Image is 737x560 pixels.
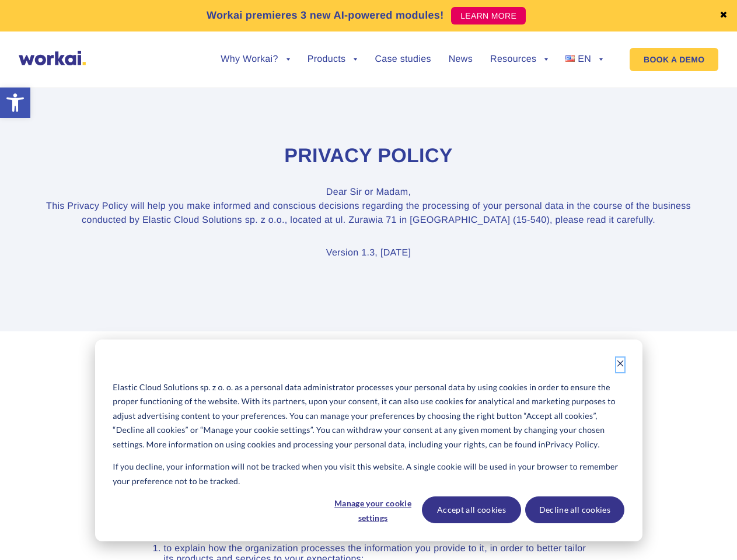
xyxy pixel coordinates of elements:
[451,7,526,24] a: LEARN MORE
[525,496,624,523] button: Decline all cookies
[375,55,431,64] a: Case studies
[630,48,718,71] a: BOOK A DEMO
[113,460,624,488] p: If you decline, your information will not be tracked when you visit this website. A single cookie...
[449,55,473,64] a: News
[45,246,693,260] p: Version 1.3, [DATE]
[45,185,693,228] p: Dear Sir or Madam, This Privacy Policy will help you make informed and conscious decisions regard...
[422,496,521,523] button: Accept all cookies
[490,55,548,64] a: Resources
[95,339,642,541] div: Cookie banner
[45,143,693,170] h1: Privacy Policy
[207,8,444,23] p: Workai premieres 3 new AI-powered modules!
[308,55,358,64] a: Products
[546,437,598,452] a: Privacy Policy
[719,11,728,20] a: ✖
[221,55,289,64] a: Why Workai?
[113,380,624,452] p: Elastic Cloud Solutions sp. z o. o. as a personal data administrator processes your personal data...
[616,358,624,372] button: Dismiss cookie banner
[328,496,418,523] button: Manage your cookie settings
[578,54,591,64] span: EN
